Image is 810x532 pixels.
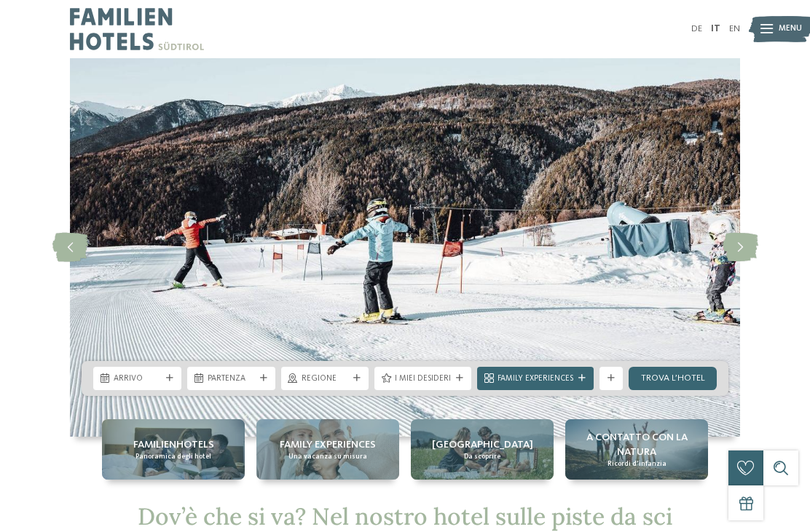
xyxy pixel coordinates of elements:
span: Una vacanza su misura [288,452,367,461]
span: Family Experiences [498,373,573,385]
a: Hotel sulle piste da sci per bambini: divertimento senza confini A contatto con la natura Ricordi... [565,419,708,480]
a: DE [691,24,702,33]
a: trova l’hotel [629,367,717,390]
span: Regione [302,373,349,385]
span: Family experiences [280,437,376,452]
span: Ricordi d’infanzia [607,459,667,469]
span: A contatto con la natura [571,430,702,459]
span: [GEOGRAPHIC_DATA] [432,437,533,452]
span: Partenza [208,373,255,385]
span: I miei desideri [395,373,451,385]
a: IT [711,24,720,33]
span: Menu [779,23,802,35]
img: Hotel sulle piste da sci per bambini: divertimento senza confini [70,58,740,437]
a: Hotel sulle piste da sci per bambini: divertimento senza confini Family experiences Una vacanza s... [256,419,399,480]
a: EN [729,24,740,33]
span: Familienhotels [133,437,214,452]
a: Hotel sulle piste da sci per bambini: divertimento senza confini [GEOGRAPHIC_DATA] Da scoprire [411,419,554,480]
span: Arrivo [114,373,161,385]
span: Da scoprire [464,452,500,461]
span: Panoramica degli hotel [135,452,211,461]
a: Hotel sulle piste da sci per bambini: divertimento senza confini Familienhotels Panoramica degli ... [102,419,245,480]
